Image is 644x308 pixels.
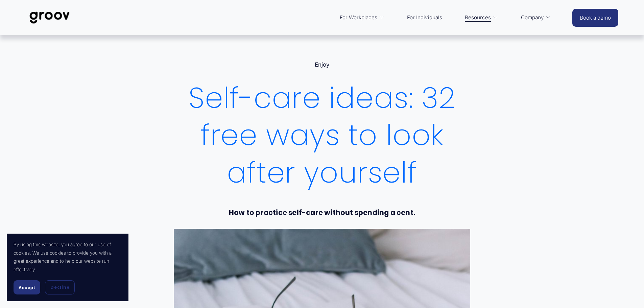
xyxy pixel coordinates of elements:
[461,9,501,26] a: folder dropdown
[340,13,377,22] span: For Workplaces
[45,280,75,294] button: Decline
[336,9,388,26] a: folder dropdown
[229,208,415,217] strong: How to practice self-care without spending a cent.
[174,79,470,192] h1: Self-care ideas: 32 free ways to look after yourself
[50,284,69,290] span: Decline
[521,13,544,22] span: Company
[518,9,554,26] a: folder dropdown
[14,280,40,294] button: Accept
[465,13,491,22] span: Resources
[14,240,122,274] p: By using this website, you agree to our use of cookies. We use cookies to provide you with a grea...
[19,285,35,290] span: Accept
[315,61,330,68] a: Enjoy
[7,234,128,301] section: Cookie banner
[404,9,446,26] a: For Individuals
[26,6,73,29] img: Groov | Workplace Science Platform | Unlock Performance | Drive Results
[572,9,618,27] a: Book a demo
